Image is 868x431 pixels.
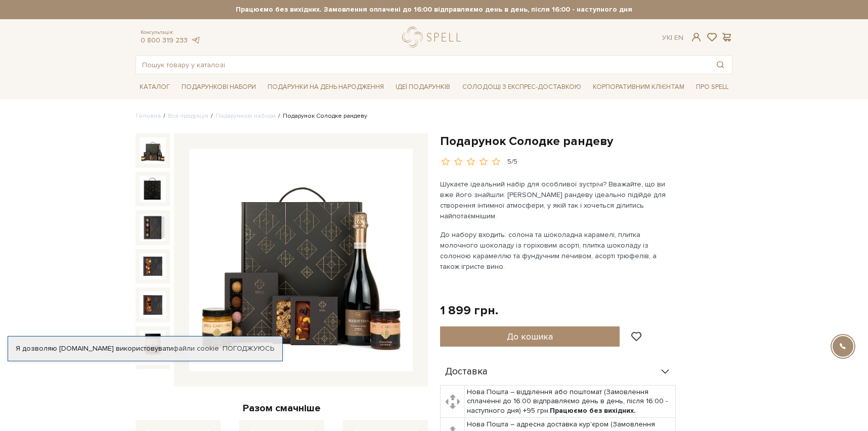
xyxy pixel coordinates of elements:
span: | [671,33,672,42]
p: До набору входить: солона та шоколадна карамелі, плитка молочного шоколаду із горіховим асорті, п... [440,229,677,272]
div: Я дозволяю [DOMAIN_NAME] використовувати [8,344,282,353]
img: Подарунок Солодке рандеву [189,149,413,372]
span: До кошика [507,331,553,342]
a: Каталог [136,79,174,95]
div: Разом смачніше [136,402,428,415]
a: Ідеї подарунків [392,79,454,95]
strong: Працюємо без вихідних. Замовлення оплачені до 16:00 відправляємо день в день, після 16:00 - насту... [136,5,732,14]
a: Подарункові набори [215,112,276,120]
img: Подарунок Солодке рандеву [140,292,166,318]
a: Корпоративним клієнтам [589,79,688,95]
div: Ук [662,33,683,42]
button: Пошук товару у каталозі [709,56,732,74]
a: Вся продукція [168,112,208,120]
div: 1 899 грн. [440,303,498,318]
a: logo [402,27,465,47]
div: 5/5 [507,157,517,167]
a: 0 800 319 233 [141,36,188,44]
a: Подарункові набори [178,79,260,95]
button: До кошика [440,326,620,347]
span: Доставка [445,367,488,376]
img: Подарунок Солодке рандеву [140,176,166,202]
a: Погоджуюсь [223,344,274,353]
a: En [674,33,683,42]
img: Подарунок Солодке рандеву [140,369,166,395]
input: Пошук товару у каталозі [136,56,709,74]
img: Подарунок Солодке рандеву [140,214,166,241]
img: Подарунок Солодке рандеву [140,253,166,279]
a: файли cookie [173,344,219,353]
a: Про Spell [692,79,732,95]
a: Подарунки на День народження [264,79,388,95]
td: Нова Пошта – відділення або поштомат (Замовлення сплаченні до 16:00 відправляємо день в день, піс... [465,386,676,418]
h1: Подарунок Солодке рандеву [440,133,732,149]
p: Шукаєте ідеальний набір для особливої зустрічі? Вважайте, що ви вже його знайшли. [PERSON_NAME] р... [440,179,677,221]
img: Подарунок Солодке рандеву [140,330,166,357]
img: Подарунок Солодке рандеву [140,137,166,164]
a: Солодощі з експрес-доставкою [458,78,585,95]
li: Подарунок Солодке рандеву [276,112,367,121]
a: telegram [190,36,200,44]
a: Головна [136,112,161,120]
span: Консультація: [141,29,200,36]
b: Працюємо без вихідних. [550,406,636,415]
